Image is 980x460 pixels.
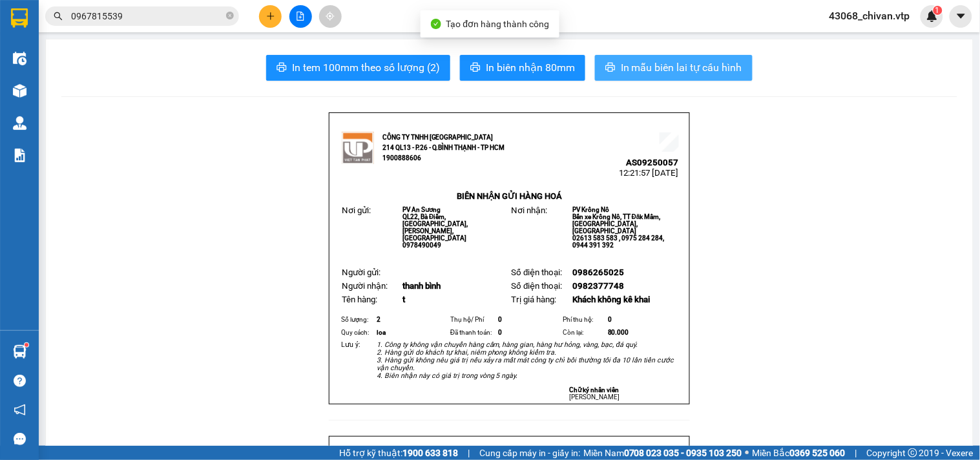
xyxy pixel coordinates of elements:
[11,8,28,28] img: logo-vxr
[933,6,943,15] sup: 1
[605,62,616,74] span: printer
[402,206,441,213] span: PV An Sương
[431,19,441,29] span: check-circle
[499,329,503,336] span: 0
[71,9,224,23] input: Tìm tên, số ĐT hoặc mã đơn
[561,326,606,339] td: Còn lại:
[339,326,375,339] td: Quy cách:
[470,62,481,74] span: printer
[753,446,846,460] span: Miền Bắc
[570,386,620,393] strong: Chữ ký nhân viên
[14,404,26,416] span: notification
[342,205,371,215] span: Nơi gửi:
[608,329,629,336] span: 80.000
[402,448,458,458] strong: 1900 633 818
[14,433,26,445] span: message
[402,213,468,242] span: QL22, Bà Điểm, [GEOGRAPHIC_DATA], [PERSON_NAME], [GEOGRAPHIC_DATA]
[627,158,679,167] span: AS09250057
[226,10,234,23] span: close-circle
[908,448,917,457] span: copyright
[54,12,63,21] span: search
[13,52,26,65] img: warehouse-icon
[457,191,562,201] strong: BIÊN NHẬN GỬI HÀNG HOÁ
[499,316,503,323] span: 0
[511,295,556,304] span: Trị giá hàng:
[377,316,381,323] span: 2
[608,316,612,323] span: 0
[621,59,742,76] span: In mẫu biên lai tự cấu hình
[326,12,335,21] span: aim
[377,329,386,336] span: loa
[342,132,374,164] img: logo
[926,10,938,22] img: icon-new-feature
[790,448,846,458] strong: 0369 525 060
[624,448,742,458] strong: 0708 023 035 - 0935 103 250
[572,235,664,249] span: 02613 583 583 , 0975 284 284, 0944 391 392
[955,10,967,22] span: caret-down
[460,55,585,81] button: printerIn biên nhận 80mm
[569,393,620,401] span: [PERSON_NAME]
[572,206,609,213] span: PV Krông Nô
[25,343,28,347] sup: 1
[341,340,360,349] span: Lưu ý:
[342,295,377,304] span: Tên hàng:
[296,12,305,21] span: file-add
[855,446,857,460] span: |
[446,19,550,29] span: Tạo đơn hàng thành công
[511,281,562,291] span: Số điện thoại:
[402,242,441,249] span: 0978490049
[342,267,381,277] span: Người gửi:
[292,59,440,76] span: In tem 100mm theo số lượng (2)
[511,267,562,277] span: Số điện thoại:
[572,267,624,277] span: 0986265025
[377,340,674,380] em: 1. Công ty không vận chuyển hàng cấm, hàng gian, hàng hư hỏng, vàng, bạc, đá quý. 2. Hàng gửi do ...
[13,84,26,98] img: warehouse-icon
[339,446,458,460] span: Hỗ trợ kỹ thuật:
[486,59,575,76] span: In biên nhận 80mm
[382,134,505,162] strong: CÔNG TY TNHH [GEOGRAPHIC_DATA] 214 QL13 - P.26 - Q.BÌNH THẠNH - TP HCM 1900888606
[319,5,342,28] button: aim
[583,446,742,460] span: Miền Nam
[819,8,921,24] span: 43068_chivan.vtp
[935,6,940,15] span: 1
[259,5,282,28] button: plus
[13,116,26,130] img: warehouse-icon
[479,446,580,460] span: Cung cấp máy in - giấy in:
[511,205,547,215] span: Nơi nhận:
[402,281,441,291] span: thanh bình
[289,5,312,28] button: file-add
[266,55,450,81] button: printerIn tem 100mm theo số lượng (2)
[13,345,26,359] img: warehouse-icon
[595,55,753,81] button: printerIn mẫu biên lai tự cấu hình
[572,295,650,304] span: Khách không kê khai
[448,313,497,326] td: Thụ hộ/ Phí
[276,62,287,74] span: printer
[572,213,661,235] span: Bến xe Krông Nô, TT Đăk Mâm, [GEOGRAPHIC_DATA], [GEOGRAPHIC_DATA]
[13,149,26,162] img: solution-icon
[468,446,470,460] span: |
[339,313,375,326] td: Số lượng:
[402,295,405,304] span: t
[448,326,497,339] td: Đã thanh toán:
[620,168,679,178] span: 12:21:57 [DATE]
[14,375,26,387] span: question-circle
[226,12,234,19] span: close-circle
[745,450,749,455] span: ⚪️
[266,12,275,21] span: plus
[572,281,624,291] span: 0982377748
[561,313,606,326] td: Phí thu hộ:
[950,5,972,28] button: caret-down
[342,281,388,291] span: Người nhận:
